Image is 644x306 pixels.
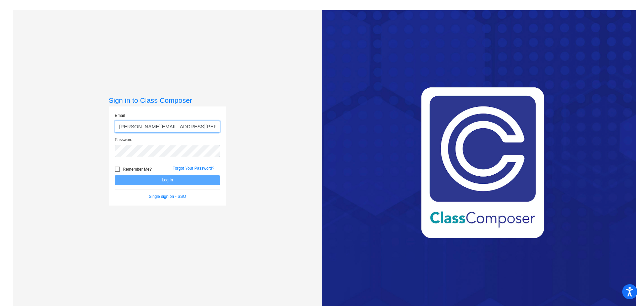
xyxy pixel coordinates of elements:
[109,96,226,104] h3: Sign in to Class Composer
[149,194,186,199] a: Single sign on - SSO
[115,175,220,185] button: Log In
[123,165,152,173] span: Remember Me?
[115,113,125,119] label: Email
[115,137,132,143] label: Password
[172,166,214,171] a: Forgot Your Password?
